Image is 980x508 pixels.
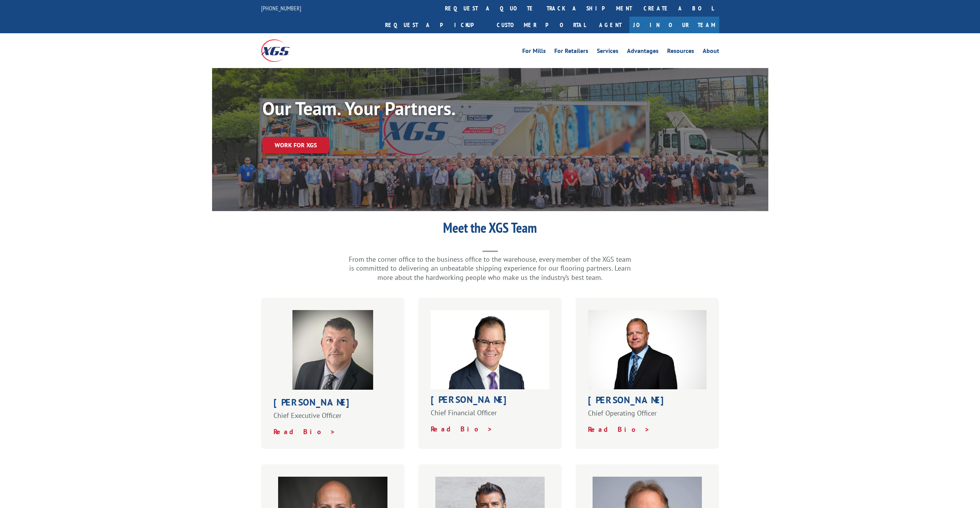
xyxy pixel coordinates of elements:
[262,137,329,153] a: Work for XGS
[491,17,591,33] a: Customer Portal
[336,255,645,282] p: From the corner office to the business office to the warehouse, every member of the XGS team is c...
[597,48,618,56] a: Services
[522,48,546,56] a: For Mills
[431,395,550,408] h1: [PERSON_NAME]
[273,427,336,436] a: Read Bio >
[273,411,392,427] p: Chief Executive Officer
[262,99,494,121] h1: Our Team. Your Partners.
[336,221,645,239] h1: Meet the XGS Team
[379,17,491,33] a: Request a pickup
[703,48,719,56] a: About
[292,310,373,390] img: bobkenna-profilepic
[273,398,392,411] h1: [PERSON_NAME]
[588,394,671,406] strong: [PERSON_NAME]
[261,4,301,12] a: [PHONE_NUMBER]
[588,409,707,425] p: Chief Operating Officer
[588,310,707,389] img: Greg Laminack
[588,425,650,434] a: Read Bio >
[431,424,493,433] a: Read Bio >
[629,17,719,33] a: Join Our Team
[627,48,659,56] a: Advantages
[431,310,550,389] img: Roger_Silva
[591,17,629,33] a: Agent
[667,48,694,56] a: Resources
[431,408,550,424] p: Chief Financial Officer
[554,48,588,56] a: For Retailers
